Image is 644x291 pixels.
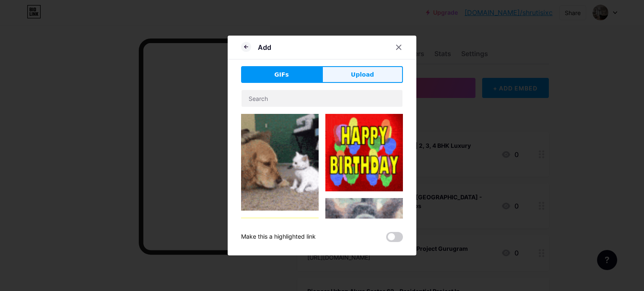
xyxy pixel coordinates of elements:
[241,232,316,242] div: Make this a highlighted link
[258,42,271,52] div: Add
[241,66,322,83] button: GIFs
[241,90,402,107] input: Search
[274,70,289,79] span: GIFs
[325,198,403,276] img: Gihpy
[351,70,374,79] span: Upload
[241,114,319,211] img: Gihpy
[325,114,403,191] img: Gihpy
[322,66,403,83] button: Upload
